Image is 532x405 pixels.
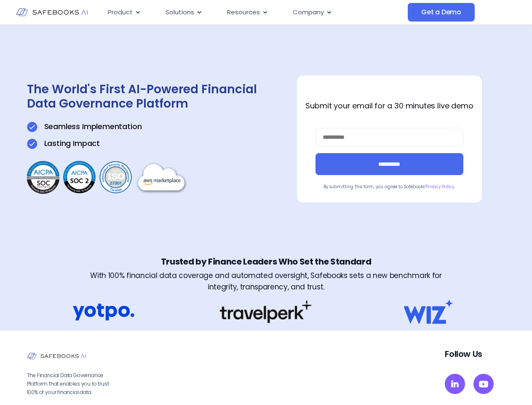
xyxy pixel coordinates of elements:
a: Get a Demo [408,3,475,22]
a: Privacy Policy [425,184,454,190]
nav: Menu [101,4,408,21]
p: Follow Us [445,348,505,360]
img: Get a Demo 6 [220,300,312,323]
p: By submitting this form, you agree to Safebooks’ . [315,184,463,190]
span: Resources [227,8,260,17]
p: The Financial Data Governance Platform that enables you to trust 100% of your financial data. [27,371,120,397]
span: Get a Demo [421,8,461,16]
p: Lasting Impact [44,138,100,148]
img: Get a Demo 1 [27,139,37,149]
p: Seamless Implementation [44,121,142,132]
img: Get a Demo 1 [27,122,37,132]
h3: With 100% financial data coverage and automated oversight, Safebooks sets a new benchmark for int... [80,270,452,293]
h1: The World's First AI-Powered Financial Data Governance Platform [27,82,262,111]
img: Get a Demo 5 [73,300,134,324]
span: Company [293,8,324,17]
img: Get a Demo 7 [398,300,459,324]
img: Get a Demo 3 [27,159,189,196]
span: Product [108,8,133,17]
span: Solutions [166,8,194,17]
div: Menu Toggle [101,4,408,21]
strong: Submit your email for a 30 minutes live demo [305,100,473,111]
